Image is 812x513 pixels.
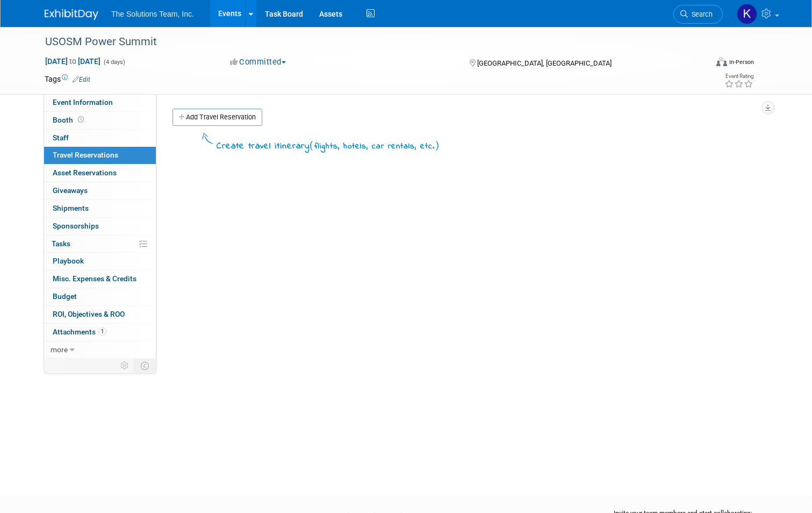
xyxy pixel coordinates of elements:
[53,116,86,124] span: Booth
[44,218,156,235] a: Sponsorships
[53,168,117,177] span: Asset Reservations
[44,182,156,199] a: Giveaways
[73,76,90,83] a: Edit
[44,112,156,129] a: Booth
[53,256,84,265] span: Playbook
[226,56,290,68] button: Committed
[44,324,156,341] a: Attachments1
[173,109,262,126] a: Add Travel Reservation
[53,310,125,318] span: ROI, Objectives & ROO
[98,327,106,336] span: 1
[44,288,156,305] a: Budget
[724,74,753,79] div: Event Rating
[44,200,156,217] a: Shipments
[314,140,435,152] span: flights, hotels, car rentals, etc.
[477,59,612,67] span: [GEOGRAPHIC_DATA], [GEOGRAPHIC_DATA]
[103,59,125,66] span: (4 days)
[53,133,69,142] span: Staff
[52,239,70,248] span: Tasks
[673,5,723,24] a: Search
[53,204,89,212] span: Shipments
[53,186,88,195] span: Giveaways
[435,140,440,151] span: )
[217,139,440,153] div: Create travel itinerary
[53,292,77,301] span: Budget
[44,306,156,323] a: ROI, Objectives & ROO
[716,58,727,66] img: Format-Inperson.png
[45,74,90,84] td: Tags
[649,56,754,72] div: Event Format
[45,9,98,20] img: ExhibitDay
[51,345,68,354] span: more
[53,98,113,106] span: Event Information
[688,10,713,18] span: Search
[53,274,136,283] span: Misc. Expenses & Credits
[44,270,156,288] a: Misc. Expenses & Credits
[729,58,754,66] div: In-Person
[737,4,757,24] img: Kaelon Harris
[44,236,156,253] a: Tasks
[44,253,156,270] a: Playbook
[44,341,156,359] a: more
[53,222,99,230] span: Sponsorships
[44,147,156,164] a: Travel Reservations
[116,359,134,373] td: Personalize Event Tab Strip
[111,10,194,18] span: The Solutions Team, Inc.
[44,94,156,111] a: Event Information
[44,165,156,182] a: Asset Reservations
[44,130,156,147] a: Staff
[45,56,101,66] span: [DATE] [DATE]
[310,140,314,151] span: (
[53,151,118,159] span: Travel Reservations
[68,57,78,66] span: to
[76,116,86,124] span: Booth not reserved yet
[53,327,106,336] span: Attachments
[134,359,156,373] td: Toggle Event Tabs
[41,32,694,52] div: USOSM Power Summit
